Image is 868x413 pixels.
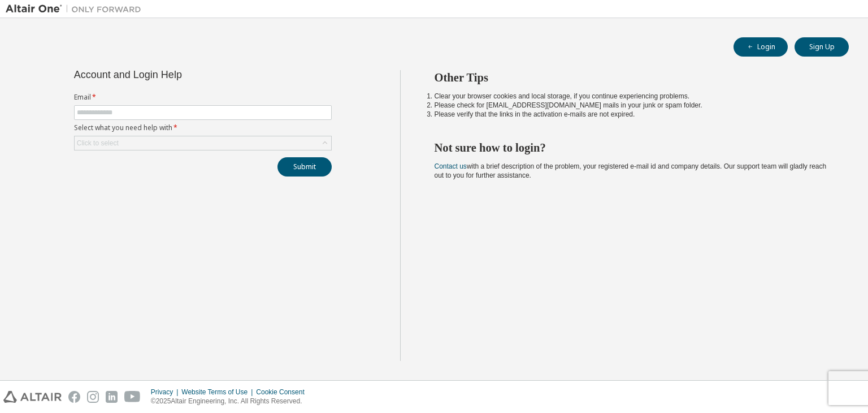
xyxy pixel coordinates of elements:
button: Login [734,37,788,57]
li: Please verify that the links in the activation e-mails are not expired. [435,110,829,119]
img: instagram.svg [87,391,99,403]
img: facebook.svg [68,391,80,403]
button: Sign Up [795,37,849,57]
li: Clear your browser cookies and local storage, if you continue experiencing problems. [435,92,829,101]
button: Submit [277,157,332,177]
li: Please check for [EMAIL_ADDRESS][DOMAIN_NAME] mails in your junk or spam folder. [435,101,829,110]
div: Cookie Consent [256,388,311,397]
h2: Other Tips [435,70,829,85]
div: Click to select [75,136,331,150]
img: youtube.svg [124,391,141,403]
img: linkedin.svg [106,391,118,403]
div: Privacy [151,388,181,397]
div: Website Terms of Use [181,388,256,397]
p: © 2025 Altair Engineering, Inc. All Rights Reserved. [151,397,311,406]
div: Account and Login Help [74,70,280,79]
label: Select what you need help with [74,123,332,132]
h2: Not sure how to login? [435,140,829,155]
img: altair_logo.svg [3,391,62,403]
a: Contact us [435,162,467,170]
div: Click to select [77,139,119,148]
span: with a brief description of the problem, your registered e-mail id and company details. Our suppo... [435,162,827,179]
img: Altair One [6,3,147,15]
label: Email [74,93,332,102]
